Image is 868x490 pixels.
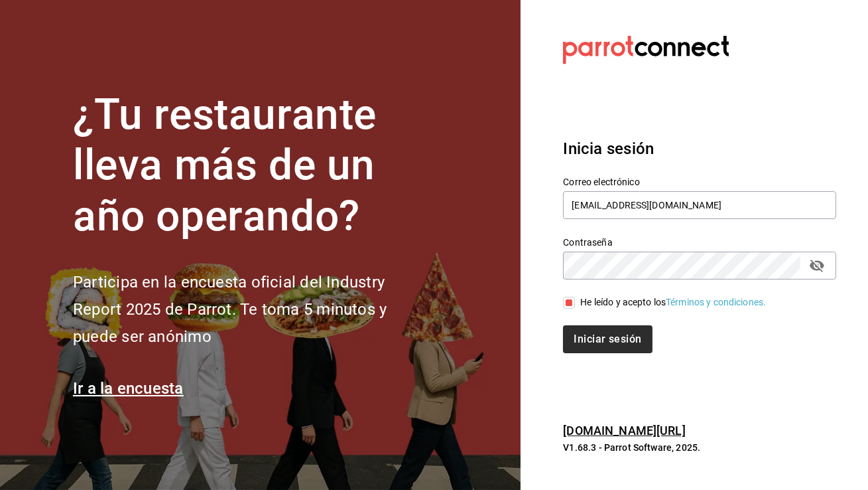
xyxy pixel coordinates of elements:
button: passwordField [806,254,828,277]
h3: Inicia sesión [563,137,836,161]
input: Ingresa tu correo electrónico [563,191,836,219]
a: [DOMAIN_NAME][URL] [563,424,685,438]
label: Correo electrónico [563,177,836,187]
a: Ir a la encuesta [73,379,184,398]
h1: ¿Tu restaurante lleva más de un año operando? [73,90,431,242]
h2: Participa en la encuesta oficial del Industry Report 2025 de Parrot. Te toma 5 minutos y puede se... [73,269,431,350]
label: Contraseña [563,238,836,247]
p: V1.68.3 - Parrot Software, 2025. [563,441,836,454]
a: Términos y condiciones. [666,297,766,307]
button: Iniciar sesión [563,325,652,353]
div: He leído y acepto los [580,295,766,309]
